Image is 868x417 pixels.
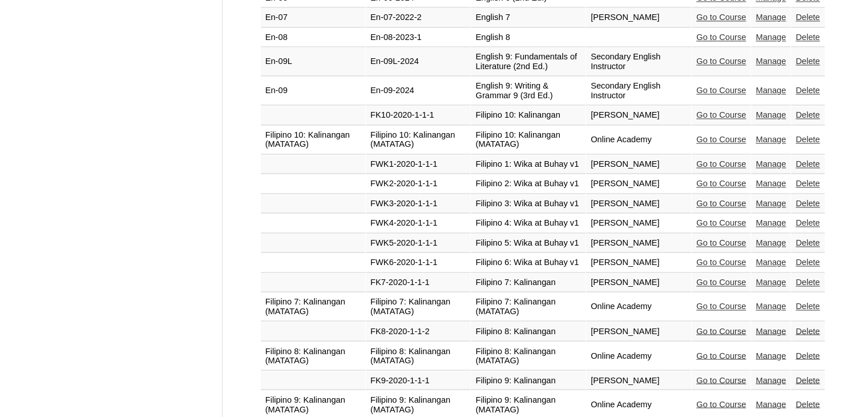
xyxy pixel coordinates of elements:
td: FWK1-2020-1-1-1 [366,155,470,174]
a: Go to Course [696,57,746,66]
td: Online Academy [586,126,691,154]
td: FWK4-2020-1-1-1 [366,214,470,233]
a: Go to Course [696,302,746,311]
td: En-08-2023-1 [366,28,470,47]
a: Delete [796,199,819,208]
a: Manage [756,375,786,384]
a: Manage [756,33,786,42]
td: FK8-2020-1-1-2 [366,322,470,341]
td: Filipino 8: Kalinangan (MATATAG) [366,342,470,370]
a: Go to Course [696,278,746,287]
td: English 7 [471,8,586,27]
a: Delete [796,326,819,335]
td: English 9: Fundamentals of Literature (2nd Ed.) [471,47,586,76]
a: Go to Course [696,199,746,208]
td: Filipino 5: Wika at Buhay v1 [471,234,586,253]
td: English 8 [471,28,586,47]
a: Manage [756,13,786,22]
a: Manage [756,110,786,119]
a: Go to Course [696,238,746,247]
td: En-08 [261,28,365,47]
a: Go to Course [696,258,746,267]
td: English 9: Writing & Grammar 9 (3rd Ed.) [471,77,586,105]
a: Delete [796,399,819,408]
td: Filipino 2: Wika at Buhay v1 [471,174,586,194]
a: Manage [756,399,786,408]
a: Delete [796,375,819,384]
td: En-09 [261,77,365,105]
a: Delete [796,278,819,287]
td: Filipino 10: Kalinangan (MATATAG) [366,126,470,154]
a: Manage [756,159,786,169]
a: Delete [796,57,819,66]
a: Manage [756,135,786,144]
a: Go to Course [696,135,746,144]
td: [PERSON_NAME] [586,8,691,27]
td: En-07 [261,8,365,27]
td: Filipino 9: Kalinangan [471,371,586,390]
td: Filipino 8: Kalinangan [471,322,586,341]
td: En-09L [261,47,365,76]
td: Filipino 7: Kalinangan [471,273,586,292]
td: En-09L-2024 [366,47,470,76]
td: [PERSON_NAME] [586,155,691,174]
a: Go to Course [696,218,746,227]
a: Manage [756,326,786,335]
td: Filipino 8: Kalinangan (MATATAG) [261,342,365,370]
td: [PERSON_NAME] [586,371,691,390]
td: FWK5-2020-1-1-1 [366,234,470,253]
a: Delete [796,351,819,360]
td: Filipino 6: Wika at Buhay v1 [471,253,586,272]
a: Go to Course [696,351,746,360]
a: Manage [756,57,786,66]
td: Filipino 10: Kalinangan (MATATAG) [261,126,365,154]
a: Go to Course [696,159,746,169]
a: Delete [796,13,819,22]
td: [PERSON_NAME] [586,322,691,341]
a: Manage [756,218,786,227]
td: Secondary English Instructor [586,77,691,105]
td: Filipino 10: Kalinangan (MATATAG) [471,126,586,154]
td: [PERSON_NAME] [586,253,691,272]
a: Manage [756,238,786,247]
a: Delete [796,135,819,144]
a: Delete [796,159,819,169]
a: Manage [756,199,786,208]
td: FK9-2020-1-1-1 [366,371,470,390]
a: Manage [756,302,786,311]
td: FWK3-2020-1-1-1 [366,194,470,214]
td: Filipino 3: Wika at Buhay v1 [471,194,586,214]
td: [PERSON_NAME] [586,273,691,292]
td: [PERSON_NAME] [586,234,691,253]
td: FK7-2020-1-1-1 [366,273,470,292]
td: FK10-2020-1-1-1 [366,106,470,125]
a: Go to Course [696,33,746,42]
a: Delete [796,302,819,311]
a: Manage [756,179,786,188]
td: Filipino 4: Wika at Buhay v1 [471,214,586,233]
a: Delete [796,110,819,119]
td: [PERSON_NAME] [586,194,691,214]
a: Delete [796,258,819,267]
a: Delete [796,238,819,247]
a: Go to Course [696,110,746,119]
a: Manage [756,351,786,360]
a: Delete [796,33,819,42]
td: FWK6-2020-1-1-1 [366,253,470,272]
td: [PERSON_NAME] [586,174,691,194]
a: Manage [756,278,786,287]
td: Filipino 7: Kalinangan (MATATAG) [366,292,470,321]
td: En-09-2024 [366,77,470,105]
a: Delete [796,218,819,227]
td: [PERSON_NAME] [586,106,691,125]
td: Filipino 7: Kalinangan (MATATAG) [471,292,586,321]
a: Go to Course [696,375,746,384]
a: Delete [796,86,819,95]
a: Manage [756,86,786,95]
a: Go to Course [696,179,746,188]
a: Go to Course [696,326,746,335]
a: Go to Course [696,86,746,95]
td: Online Academy [586,292,691,321]
td: En-07-2022-2 [366,8,470,27]
td: Secondary English Instructor [586,47,691,76]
